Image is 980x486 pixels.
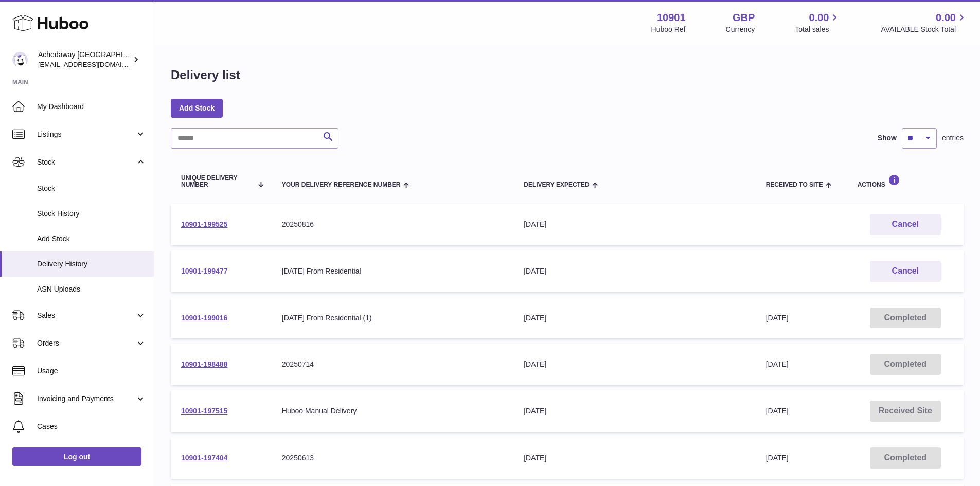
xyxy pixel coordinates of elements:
[38,60,151,68] span: [EMAIL_ADDRESS][DOMAIN_NAME]
[171,99,223,117] a: Add Stock
[282,453,503,463] div: 20250613
[524,182,589,188] span: Delivery Expected
[766,407,789,415] span: [DATE]
[181,175,252,188] span: Unique Delivery Number
[524,453,745,463] div: [DATE]
[766,454,789,462] span: [DATE]
[524,220,745,229] div: [DATE]
[282,266,503,276] div: [DATE] From Residential
[282,359,503,369] div: 20250714
[726,25,755,34] div: Currency
[878,133,897,143] label: Show
[858,174,953,188] div: Actions
[282,220,503,229] div: 20250816
[181,267,227,275] a: 10901-199477
[37,102,146,112] span: My Dashboard
[181,360,227,368] a: 10901-198488
[37,422,146,431] span: Cases
[766,314,789,322] span: [DATE]
[181,454,227,462] a: 10901-197404
[870,214,941,235] button: Cancel
[766,360,789,368] span: [DATE]
[37,157,135,167] span: Stock
[870,261,941,282] button: Cancel
[12,447,141,466] a: Log out
[37,338,135,348] span: Orders
[936,11,956,25] span: 0.00
[12,52,28,67] img: admin@newpb.co.uk
[524,266,745,276] div: [DATE]
[733,11,755,25] strong: GBP
[171,67,240,83] h1: Delivery list
[37,259,146,269] span: Delivery History
[881,11,968,34] a: 0.00 AVAILABLE Stock Total
[282,313,503,323] div: [DATE] From Residential (1)
[282,406,503,416] div: Huboo Manual Delivery
[37,284,146,294] span: ASN Uploads
[37,184,146,193] span: Stock
[766,182,823,188] span: Received to Site
[282,182,401,188] span: Your Delivery Reference Number
[881,25,968,34] span: AVAILABLE Stock Total
[181,314,227,322] a: 10901-199016
[795,25,841,34] span: Total sales
[37,311,135,320] span: Sales
[38,50,131,69] div: Achedaway [GEOGRAPHIC_DATA]
[524,313,745,323] div: [DATE]
[942,133,964,143] span: entries
[37,366,146,376] span: Usage
[181,220,227,228] a: 10901-199525
[37,394,135,404] span: Invoicing and Payments
[181,407,227,415] a: 10901-197515
[809,11,829,25] span: 0.00
[524,406,745,416] div: [DATE]
[795,11,841,34] a: 0.00 Total sales
[524,359,745,369] div: [DATE]
[37,130,135,139] span: Listings
[37,209,146,219] span: Stock History
[657,11,686,25] strong: 10901
[651,25,686,34] div: Huboo Ref
[37,234,146,244] span: Add Stock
